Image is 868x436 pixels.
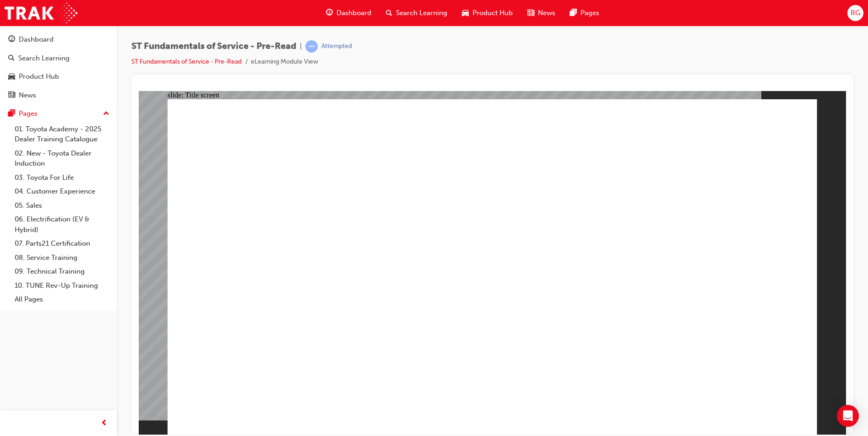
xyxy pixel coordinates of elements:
button: Pages [4,105,113,122]
a: News [4,87,113,104]
span: | [300,41,302,52]
a: car-iconProduct Hub [455,4,520,22]
span: news-icon [527,7,534,19]
div: Dashboard [19,34,54,45]
a: 09. Technical Training [11,264,113,279]
span: ST Fundamentals of Service - Pre-Read [131,41,296,52]
button: RG [847,5,863,21]
a: 05. Sales [11,199,113,213]
a: news-iconNews [520,4,563,22]
a: search-iconSearch Learning [379,4,455,22]
span: car-icon [8,73,15,81]
span: Dashboard [336,8,371,18]
span: Search Learning [396,8,447,18]
div: News [19,90,36,101]
span: RG [851,8,860,18]
span: pages-icon [570,7,577,19]
a: guage-iconDashboard [319,4,379,22]
div: Product Hub [19,71,59,82]
a: pages-iconPages [563,4,607,22]
span: Product Hub [472,8,513,18]
a: Search Learning [4,50,113,67]
span: car-icon [462,7,469,19]
a: 01. Toyota Academy - 2025 Dealer Training Catalogue [11,122,113,146]
div: Search Learning [18,53,70,64]
a: 03. Toyota For Life [11,171,113,185]
span: pages-icon [8,110,15,118]
span: search-icon [8,54,15,63]
a: All Pages [11,292,113,307]
a: 04. Customer Experience [11,184,113,199]
a: Dashboard [4,31,113,48]
img: Trak [5,3,77,23]
a: Product Hub [4,68,113,85]
a: 08. Service Training [11,251,113,265]
a: 02. New - Toyota Dealer Induction [11,146,113,171]
span: guage-icon [8,36,15,44]
span: guage-icon [326,7,333,19]
span: News [538,8,555,18]
span: prev-icon [101,418,108,429]
a: 10. TUNE Rev-Up Training [11,279,113,293]
span: Pages [580,8,599,18]
div: Attempted [321,42,352,51]
span: learningRecordVerb_ATTEMPT-icon [305,40,318,53]
button: DashboardSearch LearningProduct HubNews [4,29,113,105]
a: 06. Electrification (EV & Hybrid) [11,212,113,237]
span: search-icon [386,7,392,19]
div: Pages [19,108,38,119]
a: 07. Parts21 Certification [11,237,113,251]
div: Open Intercom Messenger [837,405,859,427]
span: up-icon [103,108,109,120]
a: ST Fundamentals of Service - Pre-Read [131,58,242,65]
span: news-icon [8,92,15,100]
li: eLearning Module View [251,57,318,67]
